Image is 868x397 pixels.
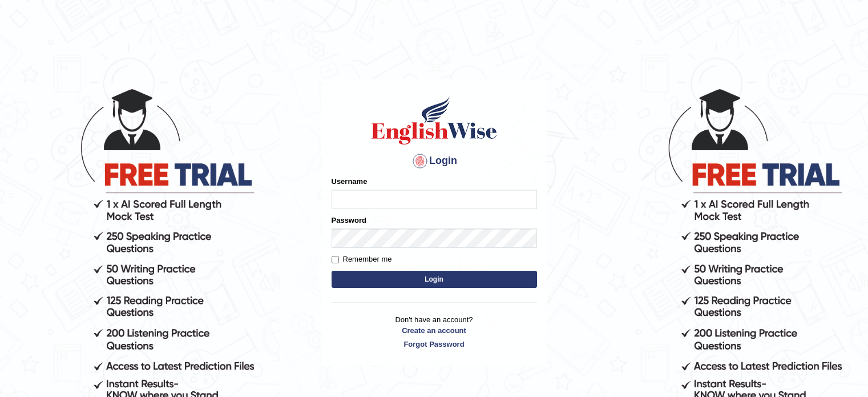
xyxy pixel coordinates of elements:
label: Username [332,176,368,187]
input: Remember me [332,256,339,263]
img: Logo of English Wise sign in for intelligent practice with AI [369,95,499,146]
button: Login [332,271,537,288]
a: Forgot Password [332,339,537,350]
label: Password [332,215,366,226]
p: Don't have an account? [332,314,537,350]
label: Remember me [332,254,392,265]
a: Create an account [332,325,537,336]
h4: Login [332,152,537,170]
